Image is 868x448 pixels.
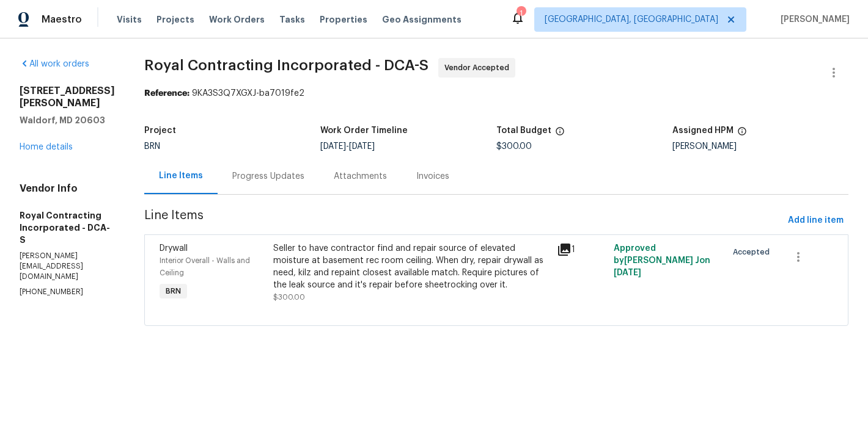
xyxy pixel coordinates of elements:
[20,209,115,246] h5: Royal Contracting Incorporated - DCA-S
[320,13,367,26] span: Properties
[555,126,565,142] span: The total cost of line items that have been proposed by Opendoor. This sum includes line items th...
[160,244,188,253] span: Drywall
[320,142,375,151] span: -
[144,126,176,135] h5: Project
[20,85,115,109] h2: [STREET_ADDRESS][PERSON_NAME]
[159,170,203,182] div: Line Items
[20,143,73,151] a: Home details
[20,60,89,68] a: All work orders
[161,285,186,297] span: BRN
[209,13,265,26] span: Work Orders
[144,87,848,99] div: 9KA3S3Q7XGXJ-ba7019fe2
[273,242,550,291] div: Seller to have contractor find and repair source of elevated moisture at basement rec room ceilin...
[444,62,514,74] span: Vendor Accepted
[20,287,115,297] p: [PHONE_NUMBER]
[160,257,250,276] span: Interior Overall - Walls and Ceiling
[496,142,532,151] span: $300.00
[320,126,408,135] h5: Work Order Timeline
[20,114,115,126] h5: Waldorf, MD 20603
[788,213,844,228] span: Add line item
[279,15,305,24] span: Tasks
[320,142,346,151] span: [DATE]
[545,13,718,26] span: [GEOGRAPHIC_DATA], [GEOGRAPHIC_DATA]
[273,294,305,301] span: $300.00
[776,13,850,26] span: [PERSON_NAME]
[144,89,189,98] b: Reference:
[672,126,734,135] h5: Assigned HPM
[672,142,848,151] div: [PERSON_NAME]
[232,170,304,182] div: Progress Updates
[416,170,449,182] div: Invoices
[42,13,82,26] span: Maestro
[156,13,194,26] span: Projects
[20,182,115,195] h4: Vendor Info
[382,13,462,26] span: Geo Assignments
[144,58,428,73] span: Royal Contracting Incorporated - DCA-S
[349,142,375,151] span: [DATE]
[496,126,551,135] h5: Total Budget
[614,269,641,277] span: [DATE]
[144,142,160,151] span: BRN
[20,251,115,282] p: [PERSON_NAME][EMAIL_ADDRESS][DOMAIN_NAME]
[144,209,783,232] span: Line Items
[117,13,142,26] span: Visits
[733,246,774,258] span: Accepted
[783,209,848,232] button: Add line item
[737,126,747,142] span: The hpm assigned to this work order.
[517,7,525,20] div: 1
[334,170,387,182] div: Attachments
[614,244,710,277] span: Approved by [PERSON_NAME] J on
[557,242,606,257] div: 1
